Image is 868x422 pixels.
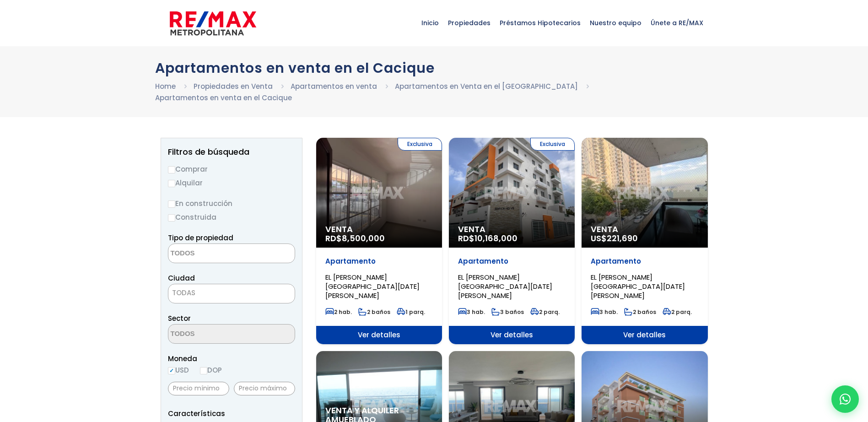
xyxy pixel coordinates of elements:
[168,353,295,364] span: Moneda
[168,287,295,299] span: TODAS
[168,273,195,283] span: Ciudad
[168,198,295,209] label: En construcción
[591,257,698,266] p: Apartamento
[200,367,207,374] input: DOP
[530,308,560,316] span: 2 parq.
[168,147,295,157] h2: Filtros de búsqueda
[582,138,707,344] a: Venta US$221,690 Apartamento EL [PERSON_NAME][GEOGRAPHIC_DATA][DATE][PERSON_NAME] 3 hab. 2 baños ...
[495,9,585,37] span: Préstamos Hipotecarios
[624,308,656,316] span: 2 baños
[443,9,495,37] span: Propiedades
[591,233,638,244] span: US$
[591,225,698,234] span: Venta
[168,163,295,175] label: Comprar
[170,10,256,37] img: remax-metropolitana-logo
[168,382,229,395] input: Precio mínimo
[530,138,575,151] span: Exclusiva
[168,244,257,264] textarea: Search
[663,308,692,316] span: 2 parq.
[234,382,295,395] input: Precio máximo
[155,92,292,103] li: Apartamentos en venta en el Cacique
[395,81,578,91] a: Apartamentos en Venta en el [GEOGRAPHIC_DATA]
[585,9,646,37] span: Nuestro equipo
[168,166,175,173] input: Comprar
[168,408,295,419] p: Características
[458,225,566,234] span: Venta
[474,233,518,244] span: 10,168,000
[168,214,175,222] input: Construida
[458,257,566,266] p: Apartamento
[172,288,195,298] span: TODAS
[397,308,425,316] span: 1 parq.
[582,326,707,344] span: Ver detalles
[646,9,708,37] span: Únete a RE/MAX
[155,81,176,91] a: Home
[200,364,222,376] label: DOP
[316,326,442,344] span: Ver detalles
[168,200,175,208] input: En construcción
[458,272,552,300] span: EL [PERSON_NAME][GEOGRAPHIC_DATA][DATE][PERSON_NAME]
[449,138,575,344] a: Exclusiva Venta RD$10,168,000 Apartamento EL [PERSON_NAME][GEOGRAPHIC_DATA][DATE][PERSON_NAME] 3 ...
[168,325,257,344] textarea: Search
[458,233,518,244] span: RD$
[342,233,385,244] span: 8,500,000
[155,60,713,76] h1: Apartamentos en venta en el Cacique
[491,308,524,316] span: 3 baños
[358,308,390,316] span: 2 baños
[591,272,685,300] span: EL [PERSON_NAME][GEOGRAPHIC_DATA][DATE][PERSON_NAME]
[168,177,295,189] label: Alquilar
[325,257,433,266] p: Apartamento
[168,364,189,376] label: USD
[325,308,352,316] span: 2 hab.
[607,233,638,244] span: 221,690
[194,81,273,91] a: Propiedades en Venta
[168,233,233,243] span: Tipo de propiedad
[449,326,575,344] span: Ver detalles
[168,211,295,223] label: Construida
[417,9,443,37] span: Inicio
[325,233,385,244] span: RD$
[168,367,175,374] input: USD
[291,81,377,91] a: Apartamentos en venta
[591,308,618,316] span: 3 hab.
[325,272,420,300] span: EL [PERSON_NAME][GEOGRAPHIC_DATA][DATE][PERSON_NAME]
[325,225,433,234] span: Venta
[168,180,175,187] input: Alquilar
[398,138,442,151] span: Exclusiva
[168,314,191,323] span: Sector
[168,284,295,303] span: TODAS
[458,308,485,316] span: 3 hab.
[316,138,442,344] a: Exclusiva Venta RD$8,500,000 Apartamento EL [PERSON_NAME][GEOGRAPHIC_DATA][DATE][PERSON_NAME] 2 h...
